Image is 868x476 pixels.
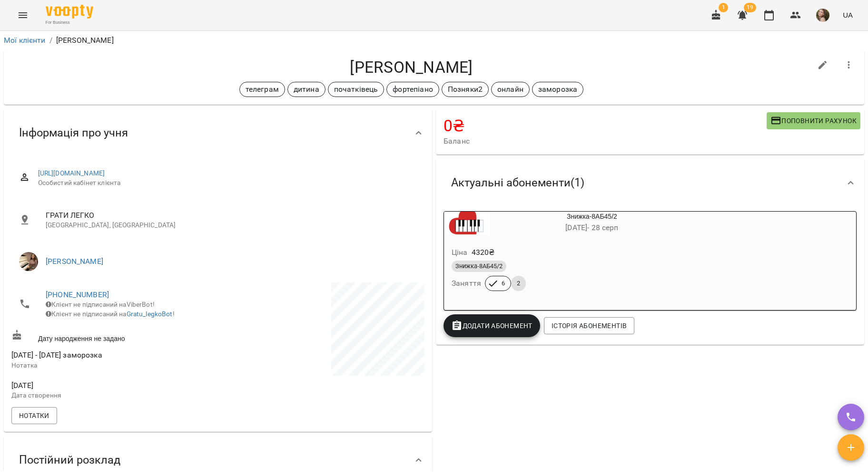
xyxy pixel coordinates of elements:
[452,262,506,271] span: Знижка-8АБ45/2
[442,82,489,97] div: Позняки2
[719,3,728,12] span: 1
[11,361,216,370] p: Нотатка
[11,4,34,27] button: Menu
[38,178,417,188] span: Особистий кабінет клієнта
[46,301,155,308] span: Клієнт не підписаний на ViberBot!
[451,175,584,190] span: Актуальні абонементи ( 1 )
[287,82,325,97] div: дитина
[49,35,52,46] li: /
[538,84,577,95] p: заморозка
[451,320,533,331] span: Додати Абонемент
[328,82,385,97] div: початківець
[46,221,417,230] p: [GEOGRAPHIC_DATA], [GEOGRAPHIC_DATA]
[56,35,114,46] p: [PERSON_NAME]
[10,328,218,345] div: Дату народження не задано
[843,10,853,20] span: UA
[472,247,495,258] p: 4320 ₴
[19,126,128,140] span: Інформація про учня
[19,252,38,271] img: Ірина ЗЕНДРАН
[386,82,439,97] div: фортепіано
[19,410,49,421] span: Нотатки
[11,58,811,77] h4: [PERSON_NAME]
[127,310,173,318] a: Gratu_legkoBot
[744,3,756,12] span: 19
[294,84,319,95] p: дитина
[532,82,583,97] div: заморозка
[448,84,483,95] p: Позняки2
[496,279,511,288] span: 6
[11,350,102,359] span: [DATE] - [DATE] заморозка
[552,320,627,331] span: Історія абонементів
[46,310,175,318] span: Клієнт не підписаний на !
[767,112,860,129] button: Поповнити рахунок
[839,6,857,24] button: UA
[444,212,694,302] button: Знижка-8АБ45/2[DATE]- 28 серпЦіна4320₴Знижка-8АБ45/2Заняття62
[452,277,481,290] h6: Заняття
[497,84,523,95] p: онлайн
[19,453,120,467] span: Постійний розклад
[38,169,105,177] a: [URL][DOMAIN_NAME]
[490,212,694,234] div: Знижка-8АБ45/2
[544,317,634,334] button: Історія абонементів
[436,158,864,207] div: Актуальні абонементи(1)
[11,407,57,424] button: Нотатки
[393,84,433,95] p: фортепіано
[46,210,417,221] span: ГРАТИ ЛЕГКО
[4,35,864,46] nav: breadcrumb
[4,108,432,157] div: Інформація про учня
[11,380,216,391] span: [DATE]
[770,115,857,126] span: Поповнити рахунок
[4,36,46,45] a: Мої клієнти
[334,84,378,95] p: початківець
[444,136,767,147] span: Баланс
[46,257,103,266] a: [PERSON_NAME]
[46,290,109,299] a: [PHONE_NUMBER]
[239,82,285,97] div: телеграм
[511,279,526,288] span: 2
[444,116,767,136] h4: 0 ₴
[452,246,468,259] h6: Ціна
[565,223,618,232] span: [DATE] - 28 серп
[11,391,216,400] p: Дата створення
[816,9,829,22] img: 11ae2f933a9898bf6e312c35cd936515.jpg
[246,84,279,95] p: телеграм
[46,19,93,26] span: For Business
[46,5,93,19] img: Voopty Logo
[444,212,490,234] div: Знижка-8АБ45/2
[491,82,530,97] div: онлайн
[444,314,540,337] button: Додати Абонемент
